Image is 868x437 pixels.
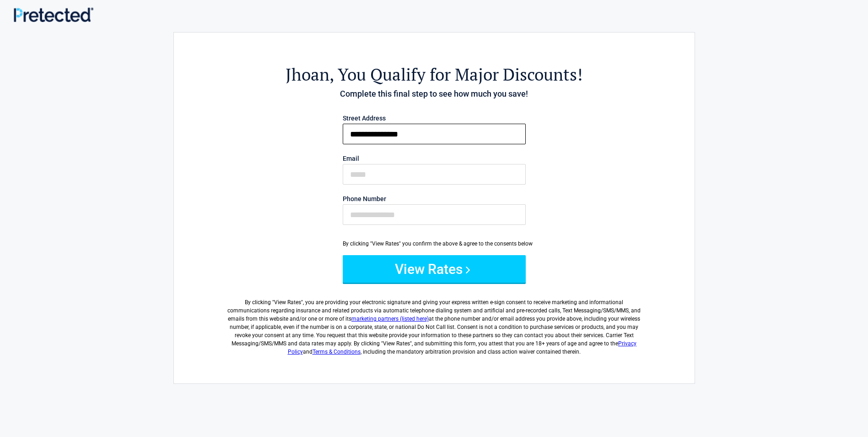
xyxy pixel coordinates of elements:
[313,349,361,355] a: Terms & Conditions
[274,299,301,306] span: View Rates
[286,63,329,86] span: jhoan
[343,240,526,248] div: By clicking "View Rates" you confirm the above & agree to the consents below
[14,7,93,22] img: Main Logo
[343,115,526,121] label: Street Address
[343,155,526,162] label: Email
[343,196,526,202] label: Phone Number
[351,316,429,322] a: marketing partners (listed here)
[224,291,644,356] label: By clicking " ", you are providing your electronic signature and giving your express written e-si...
[224,88,644,100] h4: Complete this final step to see how much you save!
[343,255,526,283] button: View Rates
[286,63,582,86] font: , You Qualify for Major Discounts!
